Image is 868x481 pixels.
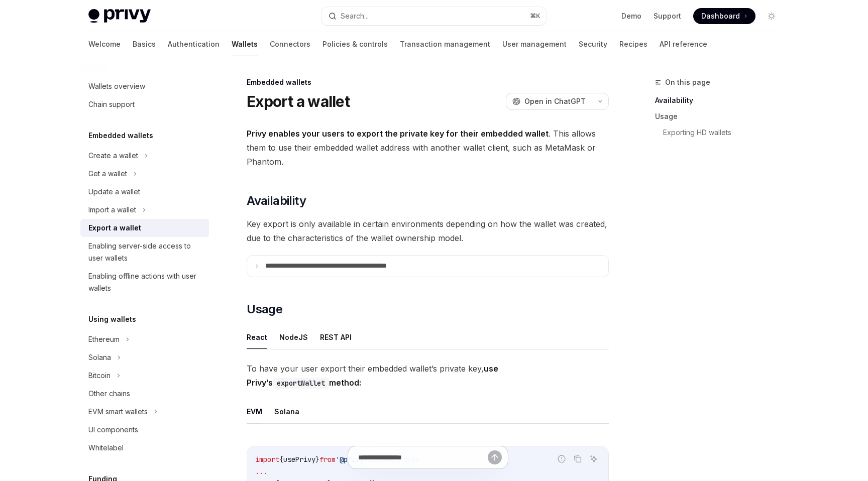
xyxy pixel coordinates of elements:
a: Basics [133,32,156,56]
a: Transaction management [400,32,490,56]
span: Usage [247,301,282,317]
strong: Privy enables your users to export the private key for their embedded wallet [247,129,549,139]
button: REST API [320,325,352,349]
span: Dashboard [701,11,740,21]
span: ⌘ K [530,12,540,20]
div: Get a wallet [88,168,127,180]
button: Send message [488,450,502,464]
span: Availability [247,193,306,209]
a: Whitelabel [80,439,209,457]
button: EVM [247,400,262,423]
div: Enabling offline actions with user wallets [88,270,203,294]
span: On this page [665,76,710,88]
span: Key export is only available in certain environments depending on how the wallet was created, due... [247,217,609,245]
a: Enabling offline actions with user wallets [80,267,209,297]
div: Search... [341,10,369,22]
a: Dashboard [693,8,755,24]
a: Enabling server-side access to user wallets [80,237,209,267]
div: Chain support [88,98,135,110]
div: UI components [88,424,138,436]
code: exportWallet [273,378,329,389]
a: Update a wallet [80,183,209,201]
a: Demo [621,11,641,21]
button: Search...⌘K [321,7,547,25]
a: API reference [660,32,707,56]
a: UI components [80,421,209,439]
a: User management [502,32,567,56]
button: React [247,325,267,349]
a: Recipes [619,32,647,56]
a: Welcome [88,32,121,56]
div: Update a wallet [88,186,140,198]
h5: Using wallets [88,313,136,325]
a: Policies & controls [322,32,388,56]
span: To have your user export their embedded wallet’s private key, [247,362,609,390]
a: Wallets overview [80,77,209,95]
div: Bitcoin [88,370,111,382]
a: Other chains [80,385,209,403]
span: . This allows them to use their embedded wallet address with another wallet client, such as MetaM... [247,127,609,169]
div: Create a wallet [88,150,138,162]
a: Availability [655,92,788,108]
div: Wallets overview [88,80,145,92]
button: Open in ChatGPT [506,93,592,110]
a: Connectors [270,32,310,56]
a: Support [654,11,681,21]
div: Whitelabel [88,442,124,454]
a: Security [579,32,607,56]
a: Exporting HD wallets [663,125,788,141]
div: Embedded wallets [247,77,609,87]
a: Wallets [232,32,258,56]
div: Ethereum [88,333,120,345]
strong: use Privy’s method: [247,364,498,388]
button: Toggle dark mode [764,8,780,24]
h5: Embedded wallets [88,130,153,142]
button: NodeJS [279,325,308,349]
div: Enabling server-side access to user wallets [88,240,203,264]
a: Export a wallet [80,219,209,237]
img: light logo [88,9,151,23]
div: Other chains [88,388,130,400]
div: Import a wallet [88,204,136,216]
span: Open in ChatGPT [524,96,586,106]
a: Usage [655,108,788,125]
a: Authentication [168,32,220,56]
div: Solana [88,351,111,364]
button: Solana [274,400,299,423]
div: Export a wallet [88,222,141,234]
h1: Export a wallet [247,92,350,110]
div: EVM smart wallets [88,406,148,418]
a: Chain support [80,95,209,113]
